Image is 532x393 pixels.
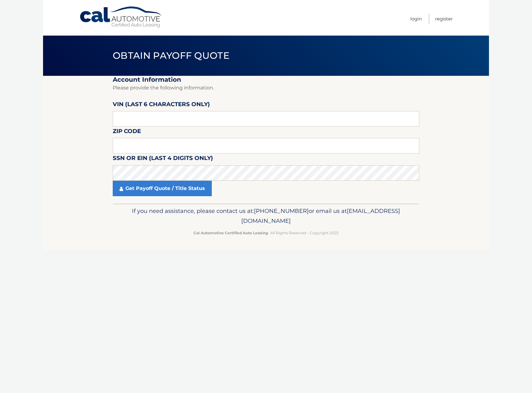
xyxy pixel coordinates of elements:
a: Login [410,14,422,24]
a: Get Payoff Quote / Title Status [113,181,212,196]
p: - All Rights Reserved - Copyright 2025 [117,230,415,236]
strong: Cal Automotive Certified Auto Leasing [194,231,268,235]
label: VIN (last 6 characters only) [113,100,210,111]
label: SSN or EIN (last 4 digits only) [113,153,213,165]
p: If you need assistance, please contact us at: or email us at [117,206,415,226]
a: Cal Automotive [79,6,163,28]
label: Zip Code [113,127,141,138]
p: Please provide the following information. [113,84,419,92]
a: Register [435,14,453,24]
h2: Account Information [113,76,419,84]
span: Obtain Payoff Quote [113,50,229,61]
span: [PHONE_NUMBER] [254,207,309,214]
